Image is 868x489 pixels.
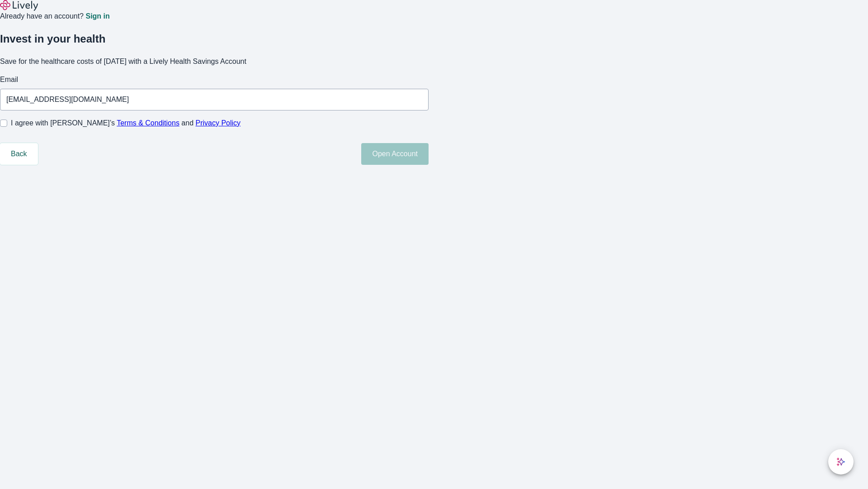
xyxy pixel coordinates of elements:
span: I agree with [PERSON_NAME]’s and [11,118,241,129]
a: Privacy Policy [196,119,241,127]
svg: Lively AI Assistant [836,457,845,466]
a: Sign in [85,13,109,20]
button: chat [828,449,854,475]
a: Terms & Conditions [117,119,179,127]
